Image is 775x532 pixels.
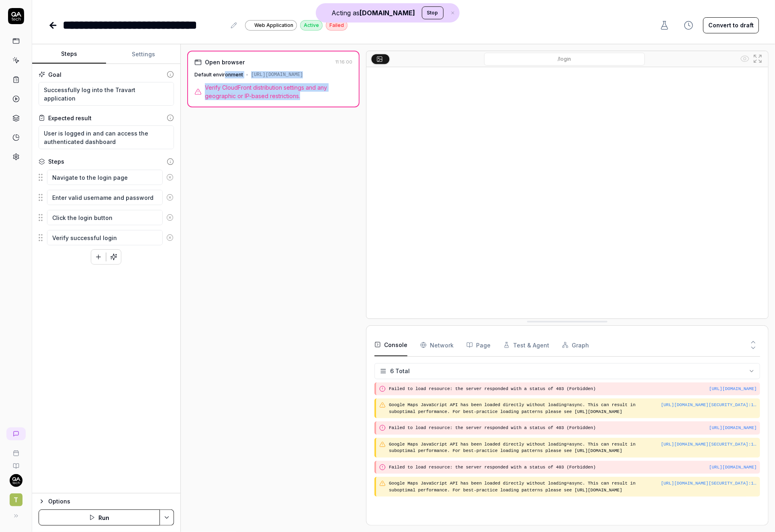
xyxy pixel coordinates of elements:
[709,464,757,471] button: [URL][DOMAIN_NAME]
[660,441,757,448] div: [URL][DOMAIN_NAME][SECURITY_DATA] : 1406 : 286
[366,67,768,318] img: Screenshot
[39,169,174,186] div: Suggestions
[48,70,61,79] div: Goal
[389,402,757,415] pre: Google Maps JavaScript API has been loaded directly without loading=async. This can result in sub...
[389,480,757,493] pre: Google Maps JavaScript API has been loaded directly without loading=async. This can result in sub...
[39,209,174,226] div: Suggestions
[751,52,764,65] button: Open in full screen
[503,334,549,356] button: Test & Agent
[251,71,303,78] div: [URL][DOMAIN_NAME]
[660,480,757,487] div: [URL][DOMAIN_NAME][SECURITY_DATA] : 1406 : 286
[300,20,323,31] div: Active
[709,425,757,431] button: [URL][DOMAIN_NAME]
[466,334,491,356] button: Page
[374,334,407,356] button: Console
[245,20,297,31] a: Web Application
[32,45,106,64] button: Steps
[163,230,176,246] button: Remove step
[205,58,245,66] div: Open browser
[389,386,757,392] pre: Failed to load resource: the server responded with a status of 403 (Forbidden)
[163,210,176,226] button: Remove step
[3,487,29,508] button: T
[703,17,759,33] button: Convert to draft
[39,509,160,526] button: Run
[39,497,174,506] button: Options
[10,493,22,506] span: T
[660,402,757,409] div: [URL][DOMAIN_NAME][SECURITY_DATA] : 1406 : 286
[389,425,757,431] pre: Failed to load resource: the server responded with a status of 403 (Forbidden)
[389,464,757,471] pre: Failed to load resource: the server responded with a status of 403 (Forbidden)
[48,114,92,122] div: Expected result
[422,6,444,19] button: Stop
[163,169,176,185] button: Remove step
[660,441,757,448] button: [URL][DOMAIN_NAME][SECURITY_DATA]:1406:286
[389,441,757,454] pre: Google Maps JavaScript API has been loaded directly without loading=async. This can result in sub...
[48,497,174,506] div: Options
[709,386,757,392] button: [URL][DOMAIN_NAME]
[254,22,293,29] span: Web Application
[660,402,757,409] button: [URL][DOMAIN_NAME][SECURITY_DATA]:1406:286
[660,480,757,487] button: [URL][DOMAIN_NAME][SECURITY_DATA]:1406:286
[163,189,176,205] button: Remove step
[39,189,174,206] div: Suggestions
[3,456,29,469] a: Documentation
[205,83,352,100] span: Verify CloudFront distribution settings and any geographic or IP-based restrictions.
[738,52,751,65] button: Show all interative elements
[48,157,64,166] div: Steps
[420,334,454,356] button: Network
[335,59,352,65] time: 11:16:00
[3,444,29,456] a: Book a call with us
[326,20,348,31] div: Failed
[6,427,26,440] a: New conversation
[39,229,174,246] div: Suggestions
[194,71,243,78] div: Default environment
[679,17,698,33] button: View version history
[106,45,180,64] button: Settings
[10,474,22,487] img: 7ccf6c19-61ad-4a6c-8811-018b02a1b829.jpg
[562,334,589,356] button: Graph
